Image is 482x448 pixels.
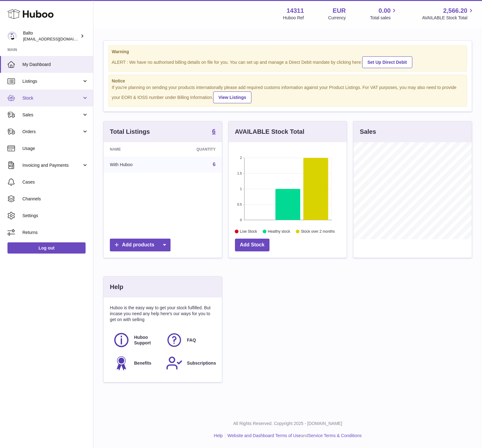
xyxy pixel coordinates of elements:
[333,7,346,15] strong: EUR
[113,332,160,348] a: Huboo Support
[214,433,223,438] a: Help
[112,85,464,103] div: If you're planning on sending your products internationally please add required customs informati...
[240,156,242,160] text: 2
[110,283,123,291] h3: Help
[134,360,151,366] span: Benefits
[22,62,88,68] span: My Dashboard
[268,230,290,234] text: Healthy stock
[328,15,346,21] div: Currency
[240,230,257,234] text: Low Stock
[110,128,150,136] h3: Total Listings
[235,239,269,251] a: Add Stock
[110,239,171,251] a: Add products
[287,7,304,15] strong: 14311
[104,156,166,173] td: With Huboo
[362,56,412,68] a: Set Up Direct Debit
[308,433,362,438] a: Service Terms & Conditions
[422,7,475,21] a: 2,566.20 AVAILABLE Stock Total
[379,7,391,15] span: 0.00
[235,128,304,136] h3: AVAILABLE Stock Total
[23,30,79,42] div: Balto
[22,196,88,202] span: Channels
[22,78,82,84] span: Listings
[212,128,216,134] strong: 6
[112,55,464,68] div: ALERT : We have no authorised billing details on file for you. You can set up and manage a Direct...
[22,129,82,135] span: Orders
[240,187,242,191] text: 1
[98,421,477,427] p: All Rights Reserved. Copyright 2025 - [DOMAIN_NAME]
[422,15,475,21] span: AVAILABLE Stock Total
[7,31,17,41] img: calexander@softion.consulting
[227,433,301,438] a: Website and Dashboard Terms of Use
[110,305,216,323] p: Huboo is the easy way to get your stock fulfilled. But incase you need any help here's our ways f...
[112,78,464,84] strong: Notice
[225,433,362,439] li: and
[370,15,398,21] span: Total sales
[283,15,304,21] div: Huboo Ref
[166,332,213,348] a: FAQ
[187,337,196,343] span: FAQ
[22,95,82,101] span: Stock
[213,162,216,167] a: 6
[22,146,88,152] span: Usage
[166,355,213,371] a: Subscriptions
[370,7,398,21] a: 0.00 Total sales
[240,218,242,222] text: 0
[237,171,242,175] text: 1.5
[301,230,335,234] text: Stock over 2 months
[237,203,242,206] text: 0.5
[22,213,88,219] span: Settings
[212,128,216,136] a: 6
[213,91,251,103] a: View Listings
[187,360,216,366] span: Subscriptions
[22,230,88,236] span: Returns
[22,112,82,118] span: Sales
[166,142,222,156] th: Quantity
[22,179,88,185] span: Cases
[23,36,91,41] span: [EMAIL_ADDRESS][DOMAIN_NAME]
[22,162,82,168] span: Invoicing and Payments
[112,49,464,55] strong: Warning
[360,128,376,136] h3: Sales
[134,334,159,346] span: Huboo Support
[113,355,160,371] a: Benefits
[104,142,166,156] th: Name
[443,7,467,15] span: 2,566.20
[7,242,86,254] a: Log out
